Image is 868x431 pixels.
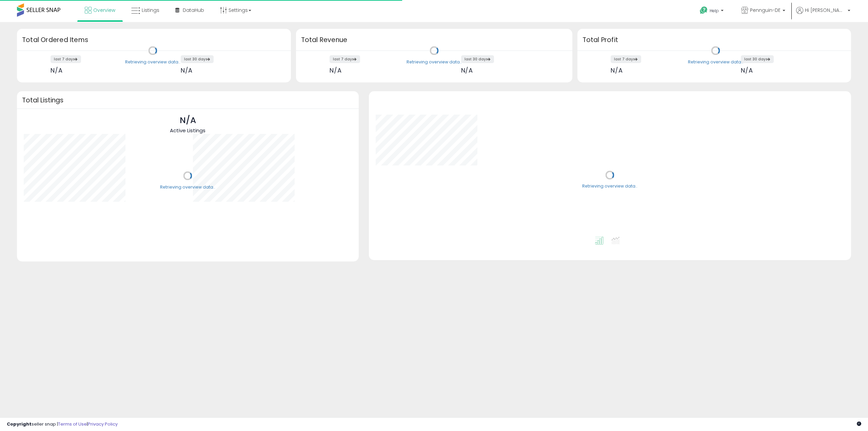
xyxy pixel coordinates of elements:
div: Retrieving overview data.. [582,183,637,190]
span: Pennguin-DE [750,7,781,14]
a: Hi [PERSON_NAME] [796,7,850,22]
div: Retrieving overview data.. [407,59,462,65]
i: Get Help [699,6,708,15]
span: Overview [93,7,115,14]
span: DataHub [183,7,204,14]
span: Help [710,8,719,14]
div: Retrieving overview data.. [125,59,180,65]
span: Listings [142,7,159,14]
div: Retrieving overview data.. [688,59,743,65]
div: Retrieving overview data.. [160,184,215,190]
span: Hi [PERSON_NAME] [805,7,846,14]
a: Help [694,1,730,22]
